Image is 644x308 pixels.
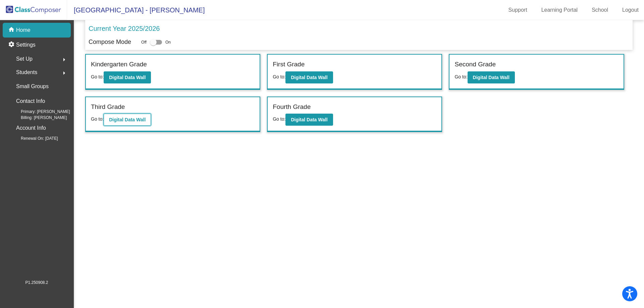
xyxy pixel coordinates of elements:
[273,116,285,122] span: Go to:
[454,74,467,79] span: Go to:
[16,97,45,106] p: Contact Info
[141,39,147,45] span: Off
[536,5,583,15] a: Learning Portal
[285,71,333,83] button: Digital Data Wall
[89,23,160,34] p: Current Year 2025/2026
[617,5,644,15] a: Logout
[60,56,68,64] mat-icon: arrow_right
[16,68,37,77] span: Students
[10,115,67,121] span: Billing: [PERSON_NAME]
[586,5,613,15] a: School
[89,38,131,47] p: Compose Mode
[91,60,147,69] label: Kindergarten Grade
[91,116,104,122] span: Go to:
[273,74,285,79] span: Go to:
[10,109,70,115] span: Primary: [PERSON_NAME]
[503,5,533,15] a: Support
[8,26,16,34] mat-icon: home
[91,74,104,79] span: Go to:
[16,123,46,133] p: Account Info
[67,5,205,15] span: [GEOGRAPHIC_DATA] - [PERSON_NAME]
[16,82,49,91] p: Small Groups
[454,60,496,69] label: Second Grade
[291,75,327,80] b: Digital Data Wall
[273,60,305,69] label: First Grade
[16,41,36,49] p: Settings
[285,114,333,126] button: Digital Data Wall
[104,114,151,126] button: Digital Data Wall
[473,75,509,80] b: Digital Data Wall
[60,69,68,77] mat-icon: arrow_right
[16,26,31,34] p: Home
[165,39,171,45] span: On
[109,75,146,80] b: Digital Data Wall
[8,41,16,49] mat-icon: settings
[468,71,515,83] button: Digital Data Wall
[291,117,327,122] b: Digital Data Wall
[109,117,146,122] b: Digital Data Wall
[91,102,125,112] label: Third Grade
[273,102,311,112] label: Fourth Grade
[16,54,33,64] span: Set Up
[104,71,151,83] button: Digital Data Wall
[10,135,58,141] span: Renewal On: [DATE]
